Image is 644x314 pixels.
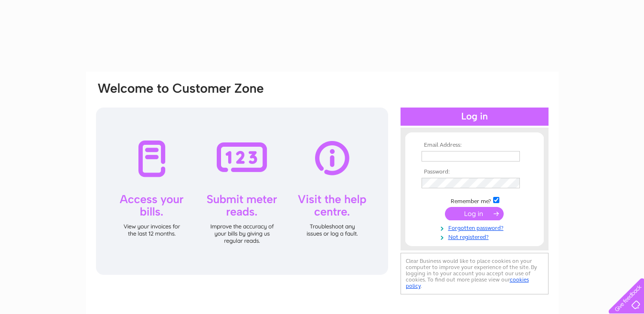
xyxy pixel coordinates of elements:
[406,276,529,289] a: cookies policy
[419,195,530,205] td: Remember me?
[401,253,549,294] div: Clear Business would like to place cookies on your computer to improve your experience of the sit...
[419,142,530,149] th: Email Address:
[422,232,530,241] a: Not registered?
[419,169,530,175] th: Password:
[422,223,530,232] a: Forgotten password?
[445,207,504,220] input: Submit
